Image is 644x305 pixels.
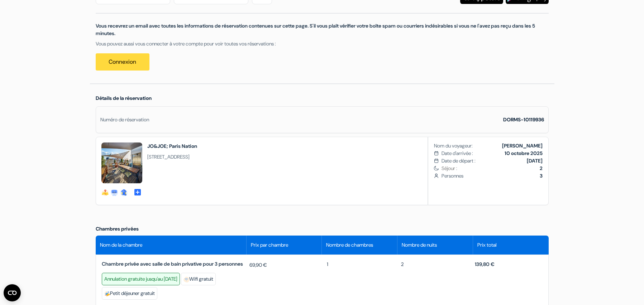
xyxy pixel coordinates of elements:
[505,150,543,156] b: 10 octobre 2025
[100,116,149,124] div: Numéro de réservation
[442,165,542,172] span: Séjour :
[442,150,473,157] span: Date d'arrivée :
[147,153,197,161] span: [STREET_ADDRESS]
[101,142,142,183] img: _30455_17314273878200.jpg
[249,261,267,269] span: 69,90 €
[102,273,180,285] div: Annulation gratuite jusqu'au [DATE]
[102,287,157,300] div: Petit déjeuner gratuit
[133,188,142,195] span: add_box
[96,40,549,48] p: Vous pouvez aussi vous connecter à votre compte pour voir toutes vos réservations :
[442,172,542,180] span: Personnes
[327,261,396,268] div: 1
[96,226,139,232] span: Chambres privées
[133,188,142,195] a: add_box
[96,22,549,37] p: Vous recevrez un email avec toutes les informations de réservation contenues sur cette page. S'il...
[251,241,288,249] span: Prix par chambre
[434,142,473,150] span: Nom du voyageur:
[96,95,152,101] span: Détails de la réservation
[102,261,247,267] span: Chambre privée avec salle de bain privative pour 3 personnes
[540,165,543,171] b: 2
[147,142,197,150] h2: JO&JOE; Paris Nation
[442,157,476,165] span: Date de départ :
[96,53,149,71] a: Connexion
[402,241,437,249] span: Nombre de nuits
[183,277,189,282] img: freeWifi.svg
[477,241,497,249] span: Prix total
[540,173,543,179] b: 3
[100,241,142,249] span: Nom de la chambre
[475,261,495,267] span: 139,80 €
[104,291,110,297] img: freeBreakfast.svg
[4,284,21,301] button: Ouvrir le widget CMP
[181,273,216,285] div: Wifi gratuit
[527,158,543,164] b: [DATE]
[502,142,543,149] b: [PERSON_NAME]
[503,116,544,123] strong: DORMS-10119936
[401,261,470,268] div: 2
[326,241,373,249] span: Nombre de chambres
